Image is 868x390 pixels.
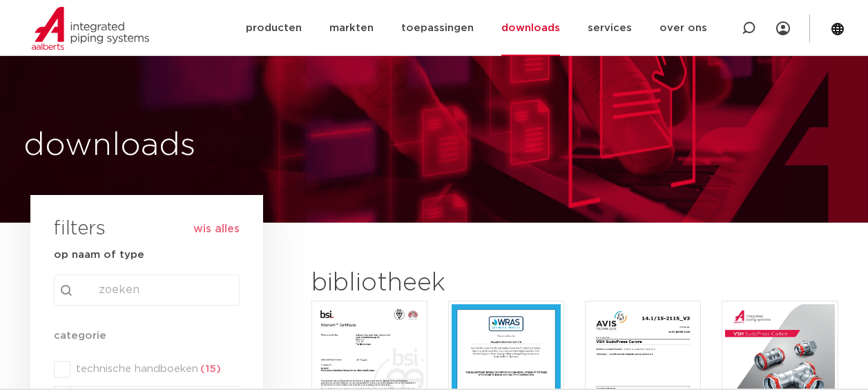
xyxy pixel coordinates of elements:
strong: op naam of type [54,250,144,260]
h1: downloads [23,124,427,168]
h3: filters [54,213,106,246]
h2: bibliotheek [311,267,557,300]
